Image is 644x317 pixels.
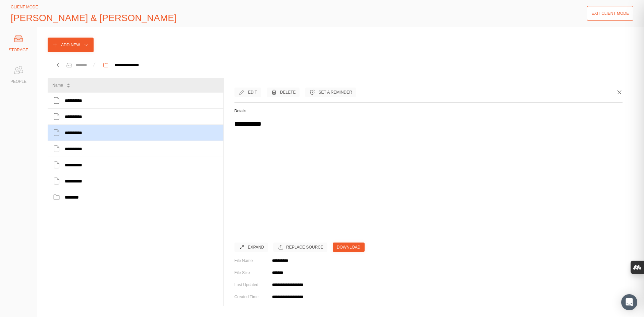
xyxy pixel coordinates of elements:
[333,243,365,252] button: Download
[48,38,94,52] button: Add New
[591,10,629,17] div: Exit Client Mode
[305,88,356,97] button: Set a Reminder
[318,89,352,96] div: Set a Reminder
[248,244,264,251] div: Expand
[280,89,296,96] div: Delete
[9,47,28,53] div: STORAGE
[61,42,80,48] div: Add New
[267,88,300,97] button: Delete
[337,244,361,251] div: Download
[234,294,267,300] div: Created Time
[234,281,267,288] div: Last Updated
[234,108,623,114] h5: Details
[10,78,26,85] div: PEOPLE
[234,88,261,97] button: Edit
[587,6,633,21] button: Exit Client Mode
[52,82,63,89] div: Name
[11,13,177,23] span: [PERSON_NAME] & [PERSON_NAME]
[234,243,268,252] button: Expand
[234,257,267,264] div: File Name
[234,269,267,276] div: File Size
[11,5,38,9] span: CLIENT MODE
[248,89,257,96] div: Edit
[286,244,323,251] div: Replace Source
[621,294,637,310] div: Open Intercom Messenger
